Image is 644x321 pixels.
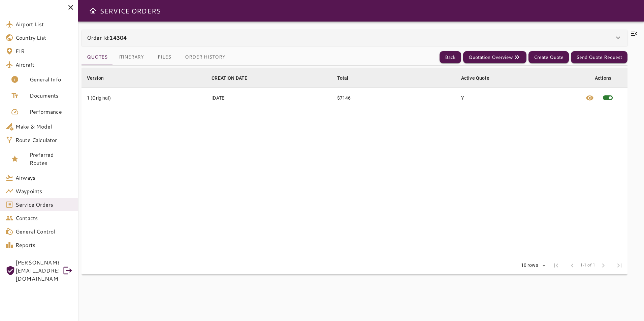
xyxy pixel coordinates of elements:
span: Airport List [15,20,73,28]
h6: SERVICE ORDERS [100,5,161,16]
span: Last Page [611,257,627,274]
button: Open drawer [86,4,100,17]
button: Back [440,51,461,64]
span: Make & Model [15,122,73,131]
td: 1 (Original) [82,88,206,108]
button: Create Quote [528,51,569,64]
span: Performance [30,108,73,116]
button: Quotation Overview [463,51,526,64]
span: Country List [15,34,73,42]
span: Preferred Routes [30,151,73,167]
button: Send Quote Request [571,51,627,64]
span: This quote is already active [598,88,618,108]
button: Itinerary [113,49,149,65]
span: CREATION DATE [212,74,256,82]
span: First Page [548,257,564,274]
p: Order Id: [87,34,127,42]
div: Version [87,74,104,82]
span: Reports [15,241,73,249]
b: 14304 [109,34,127,41]
td: $7146 [332,88,456,108]
div: Order Id:14304 [82,30,627,46]
span: Previous Page [564,257,580,274]
span: Version [87,74,112,82]
div: Total [337,74,349,82]
span: Documents [30,92,73,100]
span: Airways [15,174,73,182]
span: Aircraft [15,61,73,69]
td: [DATE] [206,88,331,108]
span: 1-1 of 1 [580,262,595,269]
span: Total [337,74,357,82]
td: Y [456,88,580,108]
span: FIR [15,47,73,55]
div: 10 rows [519,262,540,268]
button: View quote details [582,88,598,108]
span: Route Calculator [15,136,73,144]
div: basic tabs example [82,49,231,65]
span: visibility [586,94,594,102]
span: General Control [15,227,73,236]
div: CREATION DATE [212,74,247,82]
span: Active Quote [461,74,498,82]
span: Waypoints [15,187,73,195]
span: [PERSON_NAME][EMAIL_ADDRESS][DOMAIN_NAME] [15,258,59,283]
span: Contacts [15,214,73,222]
span: General Info [30,75,73,83]
button: Quotes [82,49,113,65]
div: Active Quote [461,74,489,82]
span: Next Page [595,257,611,274]
span: Service Orders [15,201,73,209]
div: 10 rows [517,260,548,271]
button: Order History [180,49,231,65]
button: Files [149,49,180,65]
